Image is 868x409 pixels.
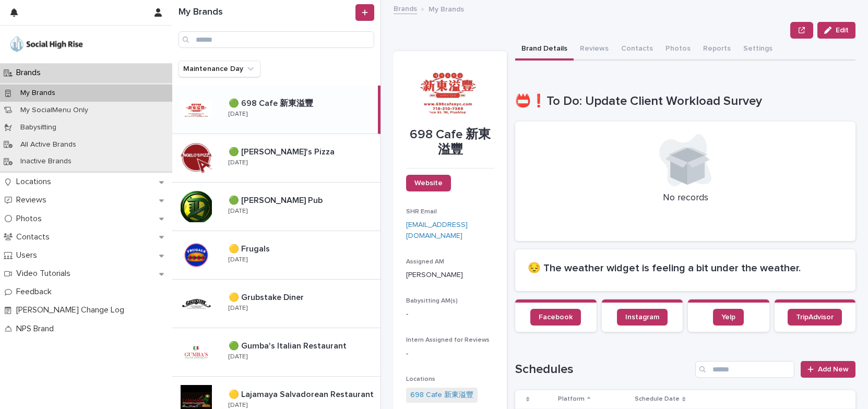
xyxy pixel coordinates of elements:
p: 🟡 Lajamaya Salvadorean Restaurant [229,388,376,400]
span: Babysitting AM(s) [406,298,458,304]
a: Instagram [617,309,668,326]
p: 🟢 698 Cafe 新東溢豐 [229,97,315,109]
span: Yelp [721,314,735,321]
span: Website [414,179,443,187]
button: Edit [817,22,855,39]
a: Yelp [713,309,744,326]
button: Settings [737,39,779,61]
a: 🟡 Grubstake Diner🟡 Grubstake Diner [DATE] [172,280,381,328]
a: Brands [394,2,417,14]
p: 🟡 Grubstake Diner [229,291,306,303]
p: [DATE] [229,256,247,263]
a: [EMAIL_ADDRESS][DOMAIN_NAME] [406,221,468,239]
h2: 😔 The weather widget is feeling a bit under the weather. [528,262,843,274]
input: Search [695,361,794,378]
p: 698 Cafe 新東溢豐 [406,127,494,158]
p: Locations [12,177,60,187]
span: Locations [406,376,435,382]
span: Instagram [625,314,659,321]
h1: Schedules [515,362,691,377]
span: Facebook [539,314,573,321]
p: 🟢 Gumba's Italian Restaurant [229,339,349,351]
h1: 📛❗To Do: Update Client Workload Survey [515,94,855,109]
p: My Brands [12,89,64,98]
p: Photos [12,214,50,224]
a: 🟢 Gumba's Italian Restaurant🟢 Gumba's Italian Restaurant [DATE] [172,328,381,377]
span: Add New [818,366,849,373]
p: [DATE] [229,353,247,360]
button: Photos [659,39,697,61]
button: Maintenance Day [179,61,260,77]
span: Edit [836,27,849,34]
h1: My Brands [179,7,353,18]
p: [PERSON_NAME] Change Log [12,305,133,315]
p: [DATE] [229,159,247,166]
input: Search [179,31,374,48]
button: Reviews [574,39,615,61]
p: [DATE] [229,208,247,215]
p: No records [528,193,843,204]
a: Facebook [530,309,581,326]
p: - [406,348,494,359]
button: Contacts [615,39,659,61]
span: SHR Email [406,209,437,215]
span: Intern Assigned for Reviews [406,337,490,343]
span: TripAdvisor [796,314,834,321]
p: My Brands [429,3,464,14]
img: o5DnuTxEQV6sW9jFYBBf [8,34,85,55]
a: Website [406,175,451,191]
a: 🟡 Frugals🟡 Frugals [DATE] [172,231,381,280]
p: Reviews [12,195,55,205]
p: Contacts [12,232,58,242]
span: Assigned AM [406,259,444,265]
a: 698 Cafe 新東溢豐 [410,390,473,401]
p: All Active Brands [12,140,85,149]
p: 🟡 Frugals [229,242,272,254]
p: [DATE] [229,111,247,118]
a: Add New [801,361,855,378]
p: 🟢 [PERSON_NAME] Pub [229,194,325,206]
p: Babysitting [12,123,65,132]
p: [DATE] [229,305,247,312]
p: Users [12,250,45,260]
button: Brand Details [515,39,574,61]
a: 🟢 [PERSON_NAME]'s Pizza🟢 [PERSON_NAME]'s Pizza [DATE] [172,134,381,183]
p: NPS Brand [12,324,62,334]
p: Feedback [12,287,60,297]
p: Video Tutorials [12,269,79,279]
p: - [406,309,494,320]
p: 🟢 [PERSON_NAME]'s Pizza [229,145,337,157]
a: TripAdvisor [788,309,842,326]
button: Reports [697,39,737,61]
p: [PERSON_NAME] [406,270,494,281]
p: Schedule Date [635,393,680,405]
a: 🟢 [PERSON_NAME] Pub🟢 [PERSON_NAME] Pub [DATE] [172,183,381,231]
p: Inactive Brands [12,157,80,166]
p: Brands [12,68,49,78]
p: [DATE] [229,402,247,409]
p: My SocialMenu Only [12,106,97,115]
p: Platform [558,393,585,405]
a: 🟢 698 Cafe 新東溢豐🟢 698 Cafe 新東溢豐 [DATE] [172,86,381,134]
